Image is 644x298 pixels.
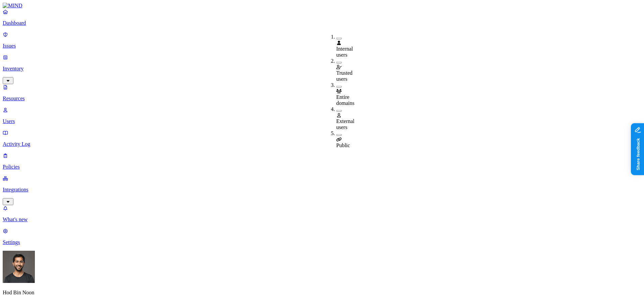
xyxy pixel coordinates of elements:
[3,187,641,193] p: Integrations
[336,94,355,106] span: Entire domains
[3,9,641,26] a: Dashboard
[3,32,641,49] a: Issues
[3,130,641,147] a: Activity Log
[3,228,641,245] a: Settings
[3,239,641,245] p: Settings
[3,3,641,9] a: MIND
[3,217,641,223] p: What's new
[3,84,641,102] a: Resources
[3,141,641,147] p: Activity Log
[3,3,22,9] img: MIND
[3,153,641,170] a: Policies
[3,54,641,83] a: Inventory
[3,107,641,124] a: Users
[3,118,641,124] p: Users
[3,251,35,283] img: Hod Bin Noon
[336,70,353,82] span: Trusted users
[3,20,641,26] p: Dashboard
[3,205,641,223] a: What's new
[336,142,350,148] span: Public
[3,175,641,204] a: Integrations
[3,96,641,102] p: Resources
[3,66,641,72] p: Inventory
[3,43,641,49] p: Issues
[3,164,641,170] p: Policies
[336,118,355,130] span: External users
[3,290,641,296] p: Hod Bin Noon
[336,46,353,58] span: Internal users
